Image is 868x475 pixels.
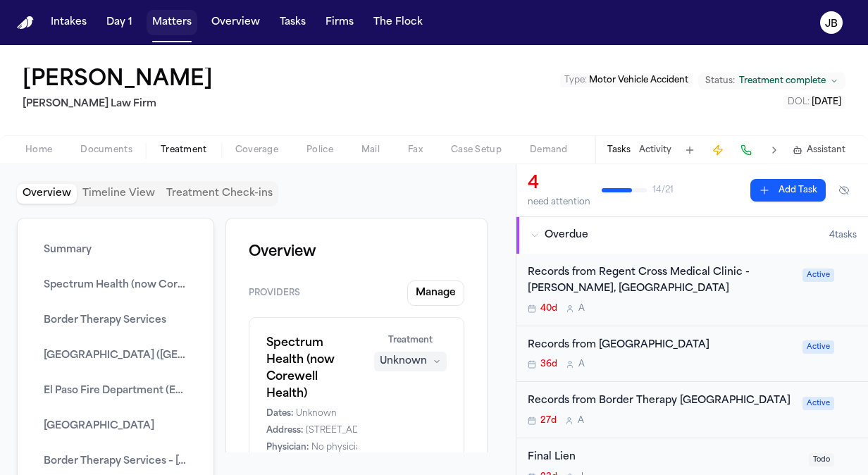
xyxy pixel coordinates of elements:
[705,75,735,87] span: Status:
[44,453,187,470] span: Border Therapy Services – [GEOGRAPHIC_DATA]
[80,144,132,156] span: Documents
[266,408,293,419] span: Dates:
[516,382,868,438] div: Open task: Records from Border Therapy Horizon City
[607,144,631,156] button: Tasks
[161,144,207,156] span: Treatment
[578,415,584,426] span: A
[652,185,674,196] span: 14 / 21
[368,10,428,35] button: The Flock
[25,144,52,156] span: Home
[680,140,700,160] button: Add Task
[750,179,826,202] button: Add Task
[540,415,557,426] span: 27d
[35,306,197,335] button: Border Therapy Services
[407,280,464,306] button: Manage
[516,217,868,254] button: Overdue4tasks
[17,16,34,30] a: Home
[564,76,587,85] span: Type :
[788,98,810,106] span: DOL :
[783,95,845,109] button: Edit DOL: 2024-12-03
[35,271,197,300] button: Spectrum Health (now Corewell Health)
[274,10,311,35] button: Tasks
[831,179,857,202] button: Hide completed tasks (⌘⇧H)
[235,144,278,156] span: Coverage
[560,73,693,87] button: Edit Type: Motor Vehicle Accident
[528,338,794,354] div: Records from [GEOGRAPHIC_DATA]
[528,450,800,466] div: Final Lien
[23,96,218,113] h2: [PERSON_NAME] Law Firm
[528,197,590,208] div: need attention
[540,359,557,370] span: 36d
[44,277,187,294] span: Spectrum Health (now Corewell Health)
[829,230,857,241] span: 4 task s
[639,144,671,156] button: Activity
[540,303,557,314] span: 40d
[802,397,834,410] span: Active
[306,144,333,156] span: Police
[77,184,161,204] button: Timeline View
[361,144,380,156] span: Mail
[44,347,187,364] span: [GEOGRAPHIC_DATA] ([GEOGRAPHIC_DATA] – [GEOGRAPHIC_DATA])
[380,354,427,369] div: Unknown
[802,340,834,354] span: Active
[516,326,868,383] div: Open task: Records from El Paso Pain Center
[17,184,77,204] button: Overview
[311,442,394,453] span: No physician on file
[35,235,197,265] button: Summary
[530,144,568,156] span: Demand
[578,359,585,370] span: A
[528,265,794,297] div: Records from Regent Cross Medical Clinic - [PERSON_NAME], [GEOGRAPHIC_DATA]
[739,75,826,87] span: Treatment complete
[793,144,845,156] button: Assistant
[101,10,138,35] button: Day 1
[408,144,423,156] span: Fax
[35,412,197,441] button: [GEOGRAPHIC_DATA]
[266,442,309,453] span: Physician:
[451,144,502,156] span: Case Setup
[320,10,359,35] button: Firms
[388,335,433,346] span: Treatment
[161,184,278,204] button: Treatment Check-ins
[528,173,590,195] div: 4
[23,68,213,93] h1: [PERSON_NAME]
[17,16,34,30] img: Finch Logo
[578,303,585,314] span: A
[35,341,197,371] button: [GEOGRAPHIC_DATA] ([GEOGRAPHIC_DATA] – [GEOGRAPHIC_DATA])
[44,312,166,329] span: Border Therapy Services
[708,140,728,160] button: Create Immediate Task
[306,425,441,436] span: [STREET_ADDRESS][US_STATE]
[35,376,197,406] button: El Paso Fire Department (EMS/Ambulance Billing)
[44,418,154,435] span: [GEOGRAPHIC_DATA]
[23,68,213,93] button: Edit matter name
[147,10,197,35] button: Matters
[206,10,266,35] button: Overview
[807,144,845,156] span: Assistant
[736,140,756,160] button: Make a Call
[809,453,834,467] span: Todo
[249,241,464,264] h1: Overview
[249,288,300,299] span: Providers
[516,254,868,326] div: Open task: Records from Regent Cross Medical Clinic - Ikedieze Chukwu, MD
[44,383,187,400] span: El Paso Fire Department (EMS/Ambulance Billing)
[589,76,688,85] span: Motor Vehicle Accident
[266,425,303,436] span: Address:
[296,408,337,419] span: Unknown
[266,335,357,402] h1: Spectrum Health (now Corewell Health)
[812,98,841,106] span: [DATE]
[802,269,834,282] span: Active
[374,352,447,371] button: Unknown
[545,228,588,242] span: Overdue
[825,19,838,29] text: JB
[528,393,794,409] div: Records from Border Therapy [GEOGRAPHIC_DATA]
[45,10,92,35] button: Intakes
[698,73,845,90] button: Change status from Treatment complete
